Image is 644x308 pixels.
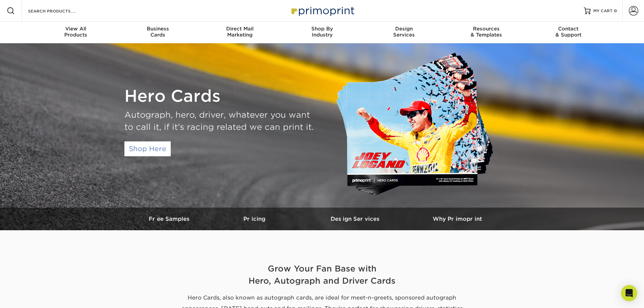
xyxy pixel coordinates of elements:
[27,7,93,15] input: SEARCH PRODUCTS.....
[117,26,199,38] div: Cards
[305,216,407,222] h3: Design Services
[336,51,501,199] img: Custom Hero Cards
[445,22,527,43] a: Resources& Templates
[281,22,363,43] a: Shop ByIndustry
[527,26,610,32] span: Contact
[281,26,363,38] div: Industry
[527,22,610,43] a: Contact& Support
[281,26,363,32] span: Shop By
[35,22,117,43] a: View AllProducts
[199,22,281,43] a: Direct MailMarketing
[288,3,356,18] img: Primoprint
[204,216,305,222] h3: Pricing
[117,22,199,43] a: BusinessCards
[35,26,117,32] span: View All
[124,109,317,133] div: Autograph, hero, driver, whatever you want to call it, if it's racing related we can print it.
[199,26,281,38] div: Marketing
[614,8,617,13] span: 0
[204,208,305,230] a: Pricing
[593,8,613,14] span: MY CART
[117,26,199,32] span: Business
[136,216,204,222] h3: Free Samples
[35,26,117,38] div: Products
[305,208,407,230] a: Design Services
[124,87,317,106] h1: Hero Cards
[527,26,610,38] div: & Support
[363,22,445,43] a: DesignServices
[445,26,527,38] div: & Templates
[407,208,508,230] a: Why Primoprint
[621,285,637,301] div: Open Intercom Messenger
[363,26,445,38] div: Services
[199,26,281,32] span: Direct Mail
[407,216,508,222] h3: Why Primoprint
[124,141,171,156] a: Shop Here
[363,26,445,32] span: Design
[445,26,527,32] span: Resources
[124,263,520,287] h2: Grow Your Fan Base with Hero, Autograph and Driver Cards
[136,208,204,230] a: Free Samples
